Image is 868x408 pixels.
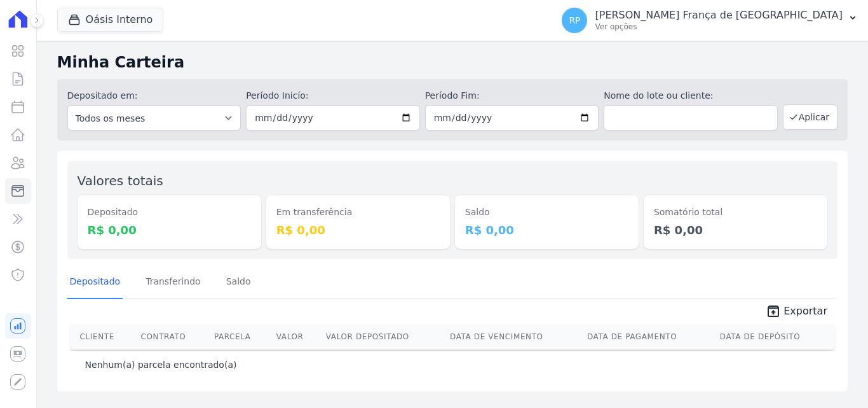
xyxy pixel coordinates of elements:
span: Exportar [783,304,827,319]
a: Depositado [67,266,123,299]
th: Data de Pagamento [582,324,715,349]
th: Data de Vencimento [445,324,582,349]
button: Aplicar [783,104,837,130]
dt: Em transferência [276,206,440,219]
h2: Minha Carteira [57,51,848,74]
p: [PERSON_NAME] França de [GEOGRAPHIC_DATA] [595,9,843,22]
a: unarchive Exportar [756,304,837,321]
label: Depositado em: [67,90,138,101]
dd: R$ 0,00 [654,222,817,239]
label: Período Fim: [425,89,599,102]
label: Valores totais [78,173,163,188]
button: Oásis Interno [57,8,164,32]
th: Valor [271,324,321,349]
p: Ver opções [595,22,843,32]
label: Nome do lote ou cliente: [604,89,778,102]
i: unarchive [766,304,781,319]
a: Saldo [224,266,254,299]
th: Parcela [209,324,271,349]
th: Contrato [136,324,209,349]
a: Transferindo [143,266,203,299]
th: Valor Depositado [321,324,445,349]
th: Cliente [70,324,136,349]
dt: Somatório total [654,206,817,219]
span: RP [569,16,580,25]
dd: R$ 0,00 [276,222,440,239]
label: Período Inicío: [246,89,420,102]
dt: Depositado [88,206,251,219]
p: Nenhum(a) parcela encontrado(a) [85,358,237,371]
button: RP [PERSON_NAME] França de [GEOGRAPHIC_DATA] Ver opções [552,3,868,38]
dt: Saldo [465,206,628,219]
th: Data de Depósito [715,324,835,349]
dd: R$ 0,00 [465,222,628,239]
dd: R$ 0,00 [88,222,251,239]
